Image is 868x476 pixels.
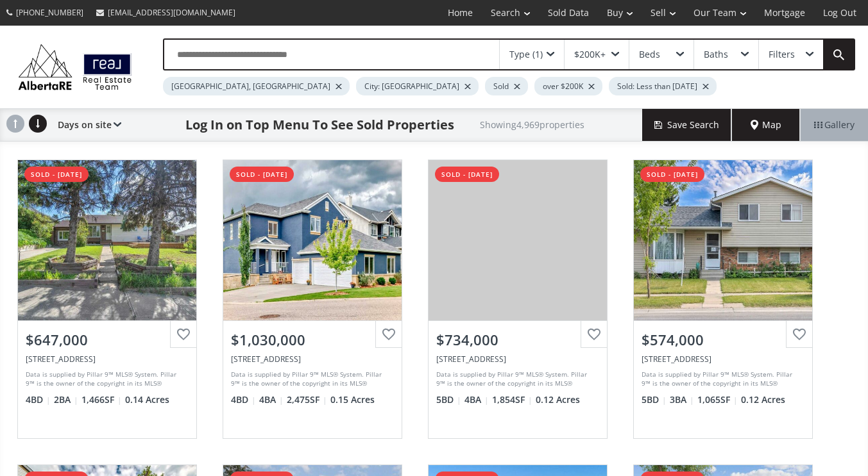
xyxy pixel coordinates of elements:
[231,354,394,365] div: 35 Cougar Ridge View SW, Calgary, AB T3H 4X3
[185,116,454,134] h1: Log In on Top Menu To See Sold Properties
[26,330,189,350] div: $647,000
[436,354,599,365] div: 355 West Ranch Place SW, Calgary, AB T3H 5C3
[415,147,620,452] a: sold - [DATE]$734,000[STREET_ADDRESS]Data is supplied by Pillar 9™ MLS® System. Pillar 9™ is the ...
[231,370,391,389] div: Data is supplied by Pillar 9™ MLS® System. Pillar 9™ is the owner of the copyright in its MLS® Sy...
[639,50,660,59] div: Beds
[751,119,781,131] span: Map
[464,393,489,406] span: 4 BA
[534,77,602,95] div: over $200K
[485,77,528,95] div: Sold
[54,393,78,406] span: 2 BA
[125,393,169,406] span: 0.14 Acres
[480,120,584,129] h2: Showing 4,969 properties
[26,370,185,389] div: Data is supplied by Pillar 9™ MLS® System. Pillar 9™ is the owner of the copyright in its MLS® Sy...
[356,77,479,95] div: City: [GEOGRAPHIC_DATA]
[769,50,795,59] div: Filters
[609,77,717,95] div: Sold: Less than [DATE]
[670,393,694,406] span: 3 BA
[210,147,415,452] a: sold - [DATE]$1,030,000[STREET_ADDRESS]Data is supplied by Pillar 9™ MLS® System. Pillar 9™ is th...
[642,393,667,406] span: 5 BD
[231,393,256,406] span: 4 BD
[436,370,596,389] div: Data is supplied by Pillar 9™ MLS® System. Pillar 9™ is the owner of the copyright in its MLS® Sy...
[642,109,732,141] button: Save Search
[574,50,606,59] div: $200K+
[90,1,242,24] a: [EMAIL_ADDRESS][DOMAIN_NAME]
[741,393,785,406] span: 0.12 Acres
[287,393,327,406] span: 2,475 SF
[16,7,83,18] span: [PHONE_NUMBER]
[436,330,599,350] div: $734,000
[732,109,800,141] div: Map
[704,50,728,59] div: Baths
[800,109,868,141] div: Gallery
[4,147,210,452] a: sold - [DATE]$647,000[STREET_ADDRESS]Data is supplied by Pillar 9™ MLS® System. Pillar 9™ is the ...
[231,330,394,350] div: $1,030,000
[108,7,235,18] span: [EMAIL_ADDRESS][DOMAIN_NAME]
[13,41,137,93] img: Logo
[26,354,189,365] div: 5016 2 Street NW, Calgary, AB T2K 0Z3
[163,77,350,95] div: [GEOGRAPHIC_DATA], [GEOGRAPHIC_DATA]
[642,330,804,350] div: $574,000
[642,354,804,365] div: 6215 Temple Drive NE, Calgary, AB T1Y 3R8
[814,119,855,131] span: Gallery
[436,393,461,406] span: 5 BD
[330,393,375,406] span: 0.15 Acres
[259,393,284,406] span: 4 BA
[81,393,122,406] span: 1,466 SF
[51,109,121,141] div: Days on site
[620,147,826,452] a: sold - [DATE]$574,000[STREET_ADDRESS]Data is supplied by Pillar 9™ MLS® System. Pillar 9™ is the ...
[509,50,543,59] div: Type (1)
[697,393,738,406] span: 1,065 SF
[642,370,801,389] div: Data is supplied by Pillar 9™ MLS® System. Pillar 9™ is the owner of the copyright in its MLS® Sy...
[536,393,580,406] span: 0.12 Acres
[492,393,532,406] span: 1,854 SF
[26,393,51,406] span: 4 BD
